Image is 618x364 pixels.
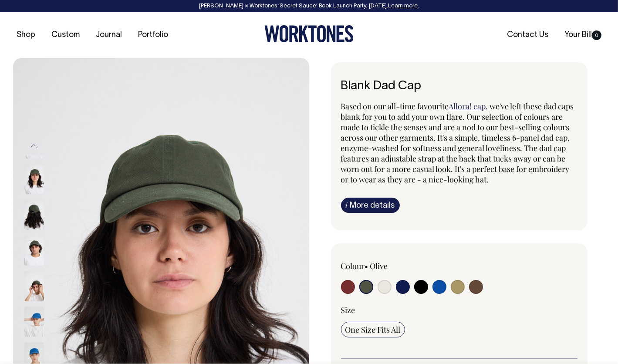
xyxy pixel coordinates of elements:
img: olive [24,271,44,301]
div: [PERSON_NAME] × Worktones ‘Secret Sauce’ Book Launch Party, [DATE]. . [9,3,609,9]
a: Portfolio [135,28,172,42]
img: olive [24,235,44,266]
input: One Size Fits All [341,322,405,337]
div: Colour [341,261,436,271]
span: , we've left these dad caps blank for you to add your own flare. Our selection of colours are mad... [341,101,574,185]
a: Allora! cap [449,101,486,111]
img: olive [24,199,44,230]
h6: Blank Dad Cap [341,80,578,93]
span: • [365,261,368,271]
a: Your Bill0 [561,28,605,42]
a: Contact Us [503,28,552,42]
span: i [346,200,348,209]
button: Previous [27,136,41,156]
span: Based on our all-time favourite [341,101,449,111]
span: One Size Fits All [345,324,401,335]
a: Journal [92,28,125,42]
img: olive [24,164,44,194]
a: Shop [13,28,39,42]
a: Custom [48,28,83,42]
a: iMore details [341,198,400,213]
a: Learn more [388,3,418,9]
div: Size [341,305,578,315]
label: Olive [370,261,388,271]
img: worker-blue [24,307,44,337]
span: 0 [592,30,601,40]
